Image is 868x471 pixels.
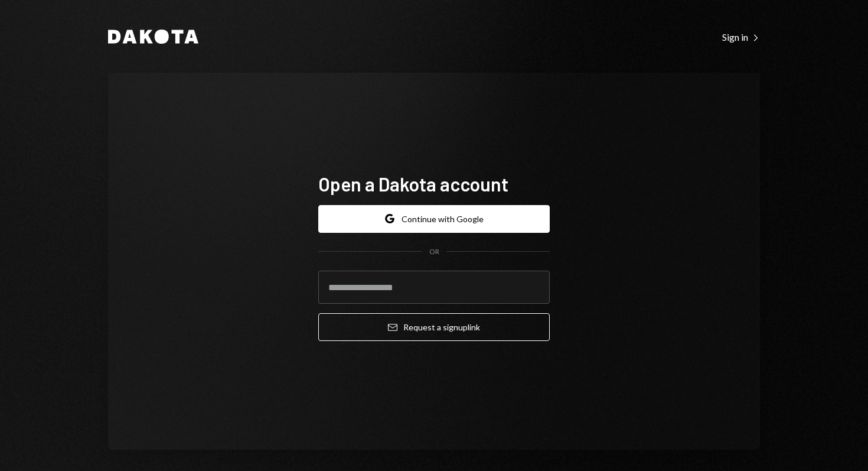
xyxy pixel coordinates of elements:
div: Sign in [722,31,760,43]
a: Sign in [722,30,760,43]
button: Request a signuplink [318,313,550,341]
div: OR [429,247,439,257]
h1: Open a Dakota account [318,172,550,196]
button: Continue with Google [318,205,550,233]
